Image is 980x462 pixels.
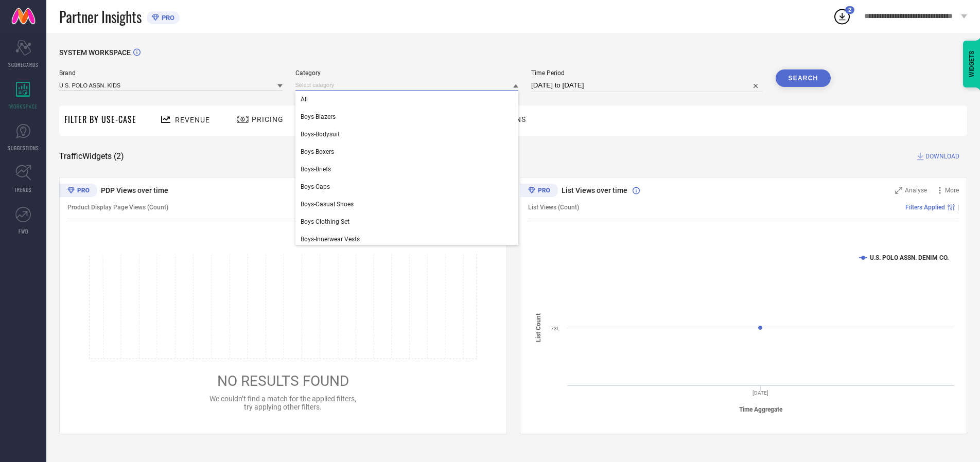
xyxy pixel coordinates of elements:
[870,254,949,261] text: U.S. POLO ASSN. DENIM CO.
[64,113,136,126] span: Filter By Use-Case
[175,116,210,124] span: Revenue
[562,186,627,194] span: List Views over time
[101,186,168,194] span: PDP Views over time
[301,236,360,243] span: Boys-Innerwear Vests
[14,186,32,193] span: TRENDS
[295,230,519,248] div: Boys-Innerwear Vests
[295,80,519,91] input: Select category
[531,69,763,77] span: Time Period
[67,204,168,211] span: Product Display Page Views (Count)
[295,213,519,230] div: Boys-Clothing Set
[957,204,959,211] span: |
[905,204,945,211] span: Filters Applied
[8,61,39,68] span: SCORECARDS
[833,7,851,26] div: Open download list
[925,151,959,162] span: DOWNLOAD
[295,69,519,77] span: Category
[905,187,927,194] span: Analyse
[528,204,579,211] span: List Views (Count)
[19,227,28,235] span: FWD
[531,79,763,92] input: Select time period
[945,187,959,194] span: More
[895,187,902,194] svg: Zoom
[209,395,356,411] span: We couldn’t find a match for the applied filters, try applying other filters.
[59,184,97,199] div: Premium
[752,390,768,396] text: [DATE]
[301,96,308,103] span: All
[739,406,783,413] tspan: Time Aggregate
[217,372,349,389] span: NO RESULTS FOUND
[301,201,354,208] span: Boys-Casual Shoes
[520,184,558,199] div: Premium
[8,144,39,152] span: SUGGESTIONS
[551,326,560,331] text: 73L
[295,143,519,161] div: Boys-Boxers
[535,313,542,342] tspan: List Count
[295,108,519,126] div: Boys-Blazers
[776,69,831,87] button: Search
[295,91,519,108] div: All
[252,115,284,123] span: Pricing
[848,7,851,13] span: 2
[295,161,519,178] div: Boys-Briefs
[301,183,330,190] span: Boys-Caps
[9,102,38,110] span: WORKSPACE
[301,131,340,138] span: Boys-Bodysuit
[295,196,519,213] div: Boys-Casual Shoes
[295,126,519,143] div: Boys-Bodysuit
[59,69,283,77] span: Brand
[59,151,124,162] span: Traffic Widgets ( 2 )
[159,14,174,22] span: PRO
[301,148,334,155] span: Boys-Boxers
[59,48,131,57] span: SYSTEM WORKSPACE
[59,6,142,27] span: Partner Insights
[295,178,519,196] div: Boys-Caps
[301,166,331,173] span: Boys-Briefs
[301,218,349,225] span: Boys-Clothing Set
[301,113,336,120] span: Boys-Blazers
